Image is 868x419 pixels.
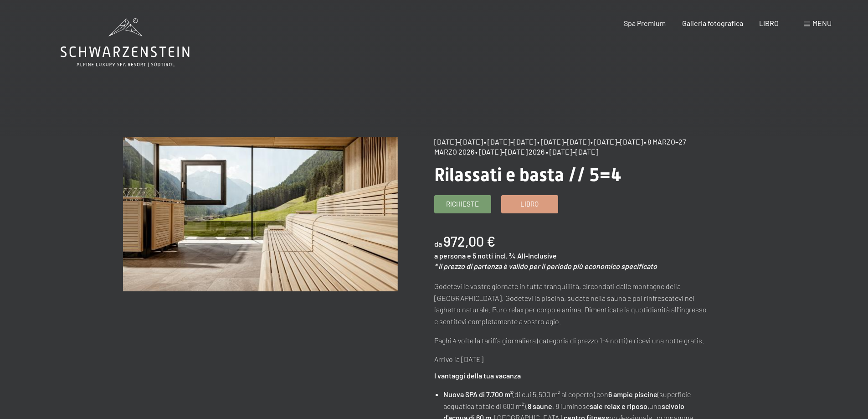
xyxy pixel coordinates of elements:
font: 8 saune [528,402,552,410]
font: (superficie acquatica totale di 680 m²), [443,390,691,410]
font: I vantaggi della tua vacanza [434,371,521,380]
font: Rilassati e basta // 5=4 [434,164,621,186]
font: uno [649,402,662,410]
a: Galleria fotografica [682,19,743,27]
font: incl. ¾ All-Inclusive [494,251,557,260]
font: Libro [520,200,539,208]
font: a persona e [434,251,471,260]
font: 2026 • [DATE]–[DATE] [529,147,598,156]
font: 6 ampie piscine [608,390,657,398]
font: • [DATE]–[DATE] [537,137,590,146]
a: Spa Premium [624,19,666,27]
font: Godetevi le vostre giornate in tutta tranquillità, circondati dalle montagne della [GEOGRAPHIC_DA... [434,282,707,326]
font: Paghi 4 volte la tariffa giornaliera (categoria di prezzo 1-4 notti) e ricevi una notte gratis. [434,336,704,345]
font: (di cui 5.500 m² al coperto) con [513,390,608,398]
font: * il prezzo di partenza è valido per il periodo più economico specificato [434,262,657,270]
a: LIBRO [759,19,779,27]
font: , 8 luminose [552,402,590,410]
font: da [434,239,442,248]
font: Arrivo la [DATE] [434,355,483,363]
a: Libro [502,196,558,213]
a: Richieste [435,196,491,213]
font: Nuova SPA di 7.700 m² [443,390,513,398]
font: Richieste [446,200,479,208]
font: 5 notti [473,251,493,260]
font: • [DATE]–[DATE] [591,137,643,146]
font: [DATE]–[DATE] [434,137,483,146]
font: menu [812,19,832,27]
font: 972,00 € [443,233,495,249]
font: • [DATE]–[DATE] [475,147,528,156]
font: sale relax e riposo, [590,402,649,410]
img: Rilassati e basta // 5=4 [123,137,398,291]
font: • [DATE]–[DATE] [484,137,536,146]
